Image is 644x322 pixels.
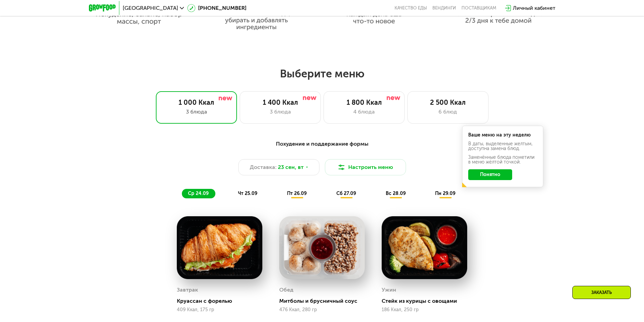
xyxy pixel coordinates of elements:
div: 3 блюда [247,108,314,116]
div: 1 000 Ккал [163,98,230,106]
div: Стейк из курицы с овощами [382,298,473,304]
span: чт 25.09 [238,191,257,196]
div: 409 Ккал, 175 гр [177,307,262,313]
button: Понятно [468,169,512,180]
div: Похудение и поддержание формы [122,140,522,148]
span: пт 26.09 [287,191,307,196]
span: сб 27.09 [336,191,356,196]
a: Вендинги [432,5,456,11]
div: 476 Ккал, 280 гр [279,307,365,313]
div: Ваше меню на эту неделю [468,133,537,138]
div: 186 Ккал, 250 гр [382,307,467,313]
span: [GEOGRAPHIC_DATA] [123,5,178,11]
div: Личный кабинет [513,4,555,12]
a: Качество еды [395,5,427,11]
div: Круассан с форелью [177,298,268,304]
div: 1 800 Ккал [331,98,398,106]
div: поставщикам [461,5,496,11]
span: Доставка: [250,163,277,171]
div: 1 400 Ккал [247,98,314,106]
span: пн 29.09 [435,191,455,196]
div: 6 блюд [414,108,481,116]
span: ср 24.09 [188,191,209,196]
button: Настроить меню [325,159,406,175]
a: [PHONE_NUMBER] [187,4,246,12]
div: 3 блюда [163,108,230,116]
div: Обед [279,285,293,295]
div: Митболы и брусничный соус [279,298,370,304]
div: В даты, выделенные желтым, доступна замена блюд. [468,142,537,151]
div: Ужин [382,285,396,295]
span: 23 сен, вт [278,163,304,171]
div: Заказать [572,286,631,299]
div: 4 блюда [331,108,398,116]
div: Завтрак [177,285,198,295]
div: Заменённые блюда пометили в меню жёлтой точкой. [468,155,537,165]
span: вс 28.09 [386,191,406,196]
h2: Выберите меню [22,67,622,80]
div: 2 500 Ккал [414,98,481,106]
